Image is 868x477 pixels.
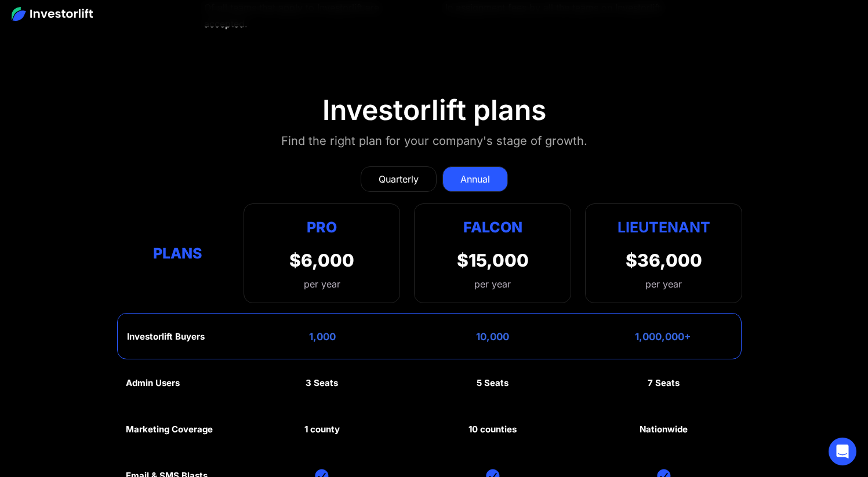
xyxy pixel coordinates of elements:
[281,132,587,150] div: Find the right plan for your company's stage of growth.
[289,216,354,238] div: Pro
[306,378,338,388] div: 3 Seats
[463,216,522,238] div: Falcon
[289,250,354,271] div: $6,000
[379,172,419,186] div: Quarterly
[477,378,509,388] div: 5 Seats
[126,378,180,388] div: Admin Users
[645,277,682,291] div: per year
[618,219,710,236] strong: Lieutenant
[648,378,680,388] div: 7 Seats
[322,93,546,127] div: Investorlift plans
[474,277,511,291] div: per year
[289,277,354,291] div: per year
[640,424,688,435] div: Nationwide
[127,332,205,342] div: Investorlift Buyers
[457,250,529,271] div: $15,000
[304,424,340,435] div: 1 county
[635,331,691,343] div: 1,000,000+
[309,331,336,343] div: 1,000
[476,331,509,343] div: 10,000
[126,424,213,435] div: Marketing Coverage
[626,250,702,271] div: $36,000
[126,242,230,265] div: Plans
[829,438,856,465] div: Open Intercom Messenger
[468,424,517,435] div: 10 counties
[460,172,490,186] div: Annual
